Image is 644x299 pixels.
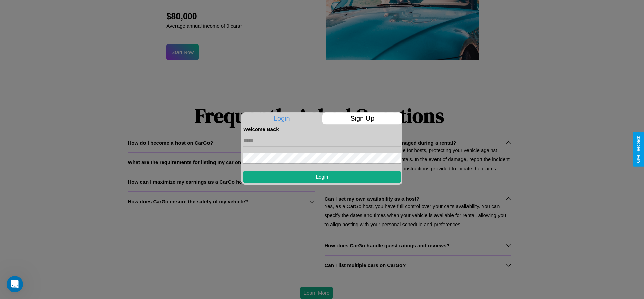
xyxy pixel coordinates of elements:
[322,112,403,124] p: Sign Up
[7,276,23,292] iframe: Intercom live chat
[243,126,401,132] h4: Welcome Back
[243,171,401,183] button: Login
[241,112,322,124] p: Login
[636,136,641,163] div: Give Feedback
